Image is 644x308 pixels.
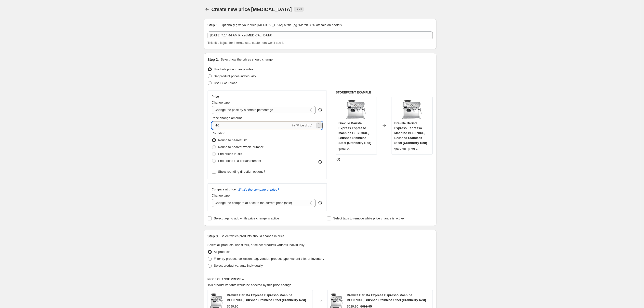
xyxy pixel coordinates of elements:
[339,121,371,145] span: Breville Barista Express Espresso Machine BES870XL, Brushed Stainless Steel (Cranberry Red)
[214,81,237,85] span: Use CSV upload
[208,23,219,28] h2: Step 1.
[211,7,292,12] span: Create new price [MEDICAL_DATA]
[394,147,406,152] div: $629.96
[214,264,263,267] span: Select product variants individually
[212,101,230,104] span: Change type
[208,57,219,62] h2: Step 2.
[318,200,323,205] div: help
[221,234,284,239] p: Select which products should change in price
[204,6,210,13] button: Price change jobs
[214,257,324,261] span: Filter by product, collection, tag, vendor, product type, variant title, or inventory
[218,152,242,156] span: End prices in .99
[208,41,284,45] span: This title is just for internal use, customers won't see it
[347,293,426,302] span: Breville Barista Express Espresso Machine BES870XL, Brushed Stainless Steel (Cranberry Red)
[212,187,236,191] h3: Compare at price
[221,23,342,28] p: Optionally give your price [MEDICAL_DATA] a title (eg "March 30% off sale on boots")
[214,250,231,254] span: All products
[221,57,273,62] p: Select how the prices should change
[339,147,350,152] div: $699.95
[218,170,265,173] span: Show rounding direction options?
[218,145,263,149] span: Round to nearest whole number
[318,107,323,112] div: help
[218,159,261,163] span: End prices in a certain number
[212,131,225,135] span: Rounding
[208,31,433,39] input: 30% off holiday sale
[238,188,279,191] button: What's the compare at price?
[336,91,433,94] h6: STOREFRONT EXAMPLE
[227,293,306,302] span: Breville Barista Express Espresso Machine BES870XL, Brushed Stainless Steel (Cranberry Red)
[292,123,312,127] span: % (Price drop)
[212,116,242,120] span: Price change amount
[296,7,302,11] span: Draft
[218,138,248,142] span: Round to nearest .01
[208,243,304,247] span: Select all products, use filters, or select products variants individually
[214,67,253,71] span: Use bulk price change rules
[208,283,292,287] span: 158 product variants would be affected by this price change:
[214,216,279,220] span: Select tags to add while price change is active
[212,122,291,129] input: -15
[208,277,433,281] h6: PRICE CHANGE PREVIEW
[212,95,219,99] h3: Price
[333,216,404,220] span: Select tags to remove while price change is active
[394,121,427,145] span: Breville Barista Express Espresso Machine BES870XL, Brushed Stainless Steel (Cranberry Red)
[212,194,230,197] span: Change type
[208,234,219,239] h2: Step 3.
[346,100,366,119] img: 71BvCt6eAFL._AC_SL1500_80x.jpg
[402,100,422,119] img: 71BvCt6eAFL._AC_SL1500_80x.jpg
[408,147,419,152] strike: $699.95
[214,74,256,78] span: Set product prices individually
